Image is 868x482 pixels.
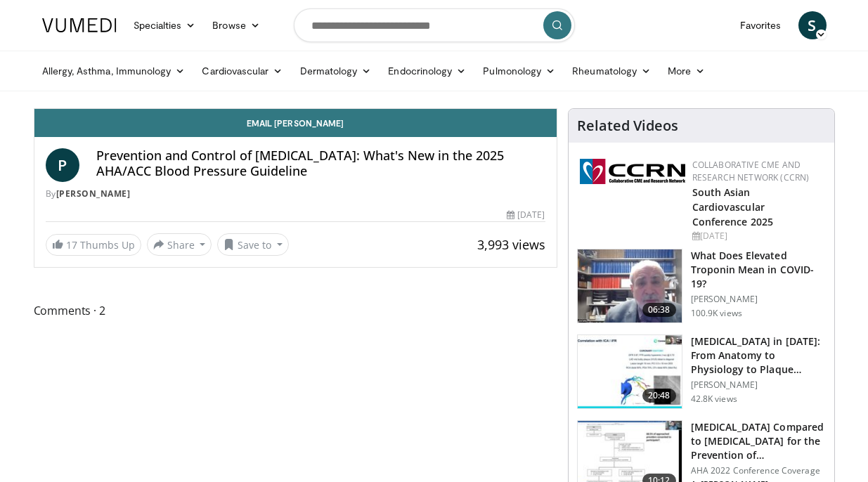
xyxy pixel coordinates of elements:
[217,233,289,256] button: Save to
[691,420,826,462] h3: [MEDICAL_DATA] Compared to [MEDICAL_DATA] for the Prevention of…
[691,465,826,476] p: AHA 2022 Conference Coverage
[34,109,557,137] a: Email [PERSON_NAME]
[294,8,575,42] input: Search topics, interventions
[578,249,682,323] img: 98daf78a-1d22-4ebe-927e-10afe95ffd94.150x105_q85_crop-smart_upscale.jpg
[691,294,826,305] p: [PERSON_NAME]
[692,230,823,242] div: [DATE]
[659,57,713,85] a: More
[577,249,826,323] a: 06:38 What Does Elevated Troponin Mean in COVID-19? [PERSON_NAME] 100.9K views
[46,148,79,182] a: P
[691,249,826,291] h3: What Does Elevated Troponin Mean in COVID-19?
[34,301,557,320] span: Comments 2
[34,57,194,85] a: Allergy, Asthma, Immunology
[477,236,545,253] span: 3,993 views
[564,57,659,85] a: Rheumatology
[798,11,827,39] a: S
[578,335,682,408] img: 823da73b-7a00-425d-bb7f-45c8b03b10c3.150x105_q85_crop-smart_upscale.jpg
[692,159,810,183] a: Collaborative CME and Research Network (CCRN)
[577,117,678,134] h4: Related Videos
[46,188,545,200] div: By
[691,334,826,377] h3: [MEDICAL_DATA] in [DATE]: From Anatomy to Physiology to Plaque Burden and …
[691,308,742,319] p: 100.9K views
[642,303,676,317] span: 06:38
[577,334,826,409] a: 20:48 [MEDICAL_DATA] in [DATE]: From Anatomy to Physiology to Plaque Burden and … [PERSON_NAME] 4...
[732,11,790,39] a: Favorites
[193,57,291,85] a: Cardiovascular
[46,234,141,256] a: 17 Thumbs Up
[642,389,676,403] span: 20:48
[96,148,545,178] h4: Prevention and Control of [MEDICAL_DATA]: What's New in the 2025 AHA/ACC Blood Pressure Guideline
[691,393,737,405] p: 42.8K views
[691,379,826,391] p: [PERSON_NAME]
[147,233,212,256] button: Share
[66,238,77,252] span: 17
[125,11,205,39] a: Specialties
[507,209,545,221] div: [DATE]
[42,18,117,32] img: VuMedi Logo
[692,185,774,228] a: South Asian Cardiovascular Conference 2025
[204,11,268,39] a: Browse
[56,188,131,200] a: [PERSON_NAME]
[474,57,564,85] a: Pulmonology
[380,57,474,85] a: Endocrinology
[292,57,380,85] a: Dermatology
[580,159,685,184] img: a04ee3ba-8487-4636-b0fb-5e8d268f3737.png.150x105_q85_autocrop_double_scale_upscale_version-0.2.png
